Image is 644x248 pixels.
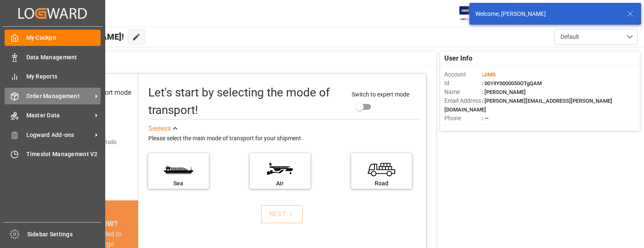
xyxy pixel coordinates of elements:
span: Phone [444,114,482,123]
div: See less [148,124,171,134]
span: My Cockpit [26,33,101,42]
span: Account Type [444,123,482,132]
span: Account [444,70,482,79]
div: Please select the main mode of transport for your shipment. [148,134,420,144]
span: Name [444,88,482,96]
button: open menu [554,29,638,45]
div: Select transport mode [66,88,131,98]
span: Switch to expert mode [352,91,409,98]
span: JIMS [483,71,496,78]
span: : Shipper [482,124,503,130]
span: : 0019Y0000050OTgQAM [482,80,542,86]
div: Sea [152,179,205,188]
span: Id [444,79,482,88]
span: : [PERSON_NAME] [482,89,526,95]
a: Timeslot Management V2 [5,146,101,162]
span: Timeslot Management V2 [26,150,101,159]
span: Default [560,33,579,41]
span: My Reports [26,72,101,81]
span: Sidebar Settings [27,230,102,239]
span: : [PERSON_NAME][EMAIL_ADDRESS][PERSON_NAME][DOMAIN_NAME] [444,98,612,113]
div: Add shipping details [64,138,117,147]
span: Order Management [26,92,92,101]
span: User Info [444,53,472,63]
div: Road [355,179,408,188]
div: NEXT [269,209,295,219]
span: : — [482,115,489,121]
span: Hello [PERSON_NAME]! [34,29,124,45]
a: My Reports [5,68,101,85]
a: Data Management [5,49,101,65]
div: Air [254,179,306,188]
span: : [482,71,496,78]
a: My Cockpit [5,30,101,46]
span: Data Management [26,53,101,62]
img: Exertis%20JAM%20-%20Email%20Logo.jpg_1722504956.jpg [459,6,488,21]
div: Let's start by selecting the mode of transport! [148,84,344,119]
div: Welcome, [PERSON_NAME] [475,10,619,18]
span: Master Data [26,111,92,120]
span: Email Address [444,96,482,105]
button: NEXT [261,205,303,223]
span: Logward Add-ons [26,131,92,139]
